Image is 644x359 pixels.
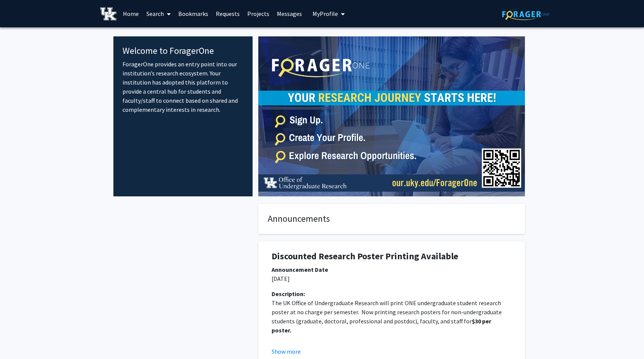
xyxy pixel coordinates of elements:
a: Requests [212,0,243,27]
div: Announcement Date [272,265,512,274]
h1: Discounted Research Poster Printing Available [272,251,512,262]
p: [DATE] [272,274,512,283]
a: Home [119,0,143,27]
img: Cover Image [258,36,525,196]
span: The UK Office of Undergraduate Research will print ONE undergraduate student research poster at n... [272,299,503,325]
h4: Announcements [268,213,515,224]
img: University of Kentucky Logo [100,7,116,20]
strong: $30 per poster. [272,317,492,334]
iframe: Chat [6,325,32,353]
p: ForagerOne provides an entry point into our institution’s research ecosystem. Your institution ha... [123,60,243,114]
button: Show more [272,347,301,356]
div: Description: [272,289,512,298]
span: My Profile [313,10,338,17]
img: ForagerOne Logo [502,8,550,20]
h4: Welcome to ForagerOne [123,45,243,56]
a: Search [143,0,174,27]
a: Messages [273,0,306,27]
a: Bookmarks [174,0,212,27]
a: Projects [243,0,273,27]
